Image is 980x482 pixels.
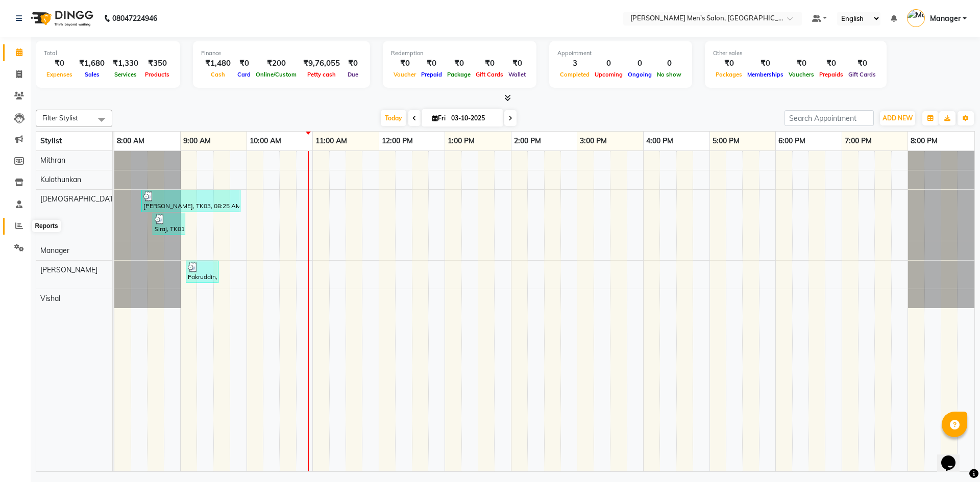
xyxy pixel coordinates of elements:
[379,134,415,148] a: 12:00 PM
[40,175,81,184] span: Kulothunkan
[201,49,362,58] div: Finance
[247,134,284,148] a: 10:00 AM
[381,110,406,126] span: Today
[391,58,419,69] div: ₹0
[883,114,913,122] span: ADD NEW
[82,71,102,78] span: Sales
[40,156,65,165] span: Mithran
[654,71,684,78] span: No show
[40,265,97,274] span: [PERSON_NAME]
[745,71,786,78] span: Memberships
[42,114,78,122] span: Filter Stylist
[44,58,75,69] div: ₹0
[817,71,846,78] span: Prepaids
[557,58,592,69] div: 3
[40,246,69,255] span: Manager
[40,294,60,303] span: Vishal
[235,71,253,78] span: Card
[142,191,239,211] div: [PERSON_NAME], TK03, 08:25 AM-09:55 AM, Hair Cut & [PERSON_NAME] Trim,L'OREAL Hair Colour Non [ME...
[713,49,878,58] div: Other sales
[112,71,139,78] span: Services
[644,134,676,148] a: 4:00 PM
[907,9,925,27] img: Manager
[26,4,96,33] img: logo
[937,441,970,472] iframe: chat widget
[112,4,157,33] b: 08047224946
[430,114,448,122] span: Fri
[473,58,506,69] div: ₹0
[786,71,817,78] span: Vouchers
[154,214,184,234] div: Siraj, TK01, 08:35 AM-09:05 AM, Express Cut
[44,71,75,78] span: Expenses
[44,49,172,58] div: Total
[785,110,874,126] input: Search Appointment
[880,111,915,125] button: ADD NEW
[445,58,473,69] div: ₹0
[445,71,473,78] span: Package
[557,49,684,58] div: Appointment
[40,194,120,204] span: [DEMOGRAPHIC_DATA]
[142,58,172,69] div: ₹350
[713,71,745,78] span: Packages
[654,58,684,69] div: 0
[445,134,477,148] a: 1:00 PM
[506,58,528,69] div: ₹0
[842,134,874,148] a: 7:00 PM
[32,220,60,232] div: Reports
[201,58,235,69] div: ₹1,480
[776,134,808,148] a: 6:00 PM
[419,71,445,78] span: Prepaid
[344,58,362,69] div: ₹0
[592,58,625,69] div: 0
[208,71,228,78] span: Cash
[235,58,253,69] div: ₹0
[181,134,213,148] a: 9:00 AM
[577,134,609,148] a: 3:00 PM
[391,71,419,78] span: Voucher
[305,71,338,78] span: Petty cash
[40,136,62,145] span: Stylist
[817,58,846,69] div: ₹0
[625,71,654,78] span: Ongoing
[625,58,654,69] div: 0
[710,134,742,148] a: 5:00 PM
[75,58,109,69] div: ₹1,680
[846,71,878,78] span: Gift Cards
[745,58,786,69] div: ₹0
[391,49,528,58] div: Redemption
[592,71,625,78] span: Upcoming
[846,58,878,69] div: ₹0
[448,111,499,126] input: 2025-10-03
[506,71,528,78] span: Wallet
[473,71,506,78] span: Gift Cards
[253,71,299,78] span: Online/Custom
[253,58,299,69] div: ₹200
[786,58,817,69] div: ₹0
[114,134,147,148] a: 8:00 AM
[345,71,361,78] span: Due
[109,58,142,69] div: ₹1,330
[299,58,344,69] div: ₹9,76,055
[908,134,940,148] a: 8:00 PM
[142,71,172,78] span: Products
[511,134,544,148] a: 2:00 PM
[557,71,592,78] span: Completed
[187,262,217,282] div: Fakruddin, TK02, 09:05 AM-09:35 AM, Hair Cut & [PERSON_NAME] Trim
[930,13,961,24] span: Manager
[713,58,745,69] div: ₹0
[313,134,350,148] a: 11:00 AM
[419,58,445,69] div: ₹0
